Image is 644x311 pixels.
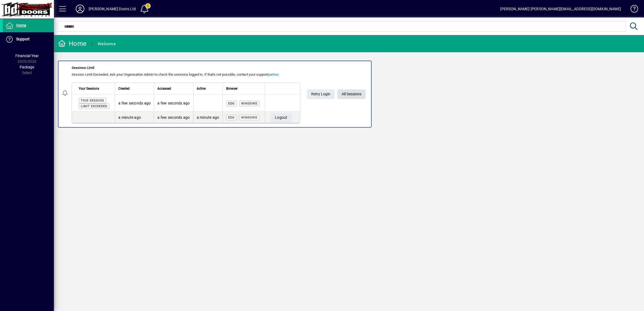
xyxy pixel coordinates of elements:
[3,33,54,46] a: Support
[271,113,292,123] button: Logout
[79,86,99,92] span: Your Sessions
[81,104,107,108] span: Limit exceeded
[15,54,39,58] span: Financial Year
[81,99,104,102] span: This session
[337,89,366,99] a: All Sessions
[311,90,330,99] span: Retry Login
[115,95,154,112] td: a few seconds ago
[275,113,288,122] span: Logout
[626,1,637,19] a: Knowledge Base
[226,86,238,92] span: Browser
[268,72,278,76] a: partner
[307,89,335,99] button: Retry Login
[157,86,171,92] span: Accessed
[54,61,644,128] app-alert-notification-menu-item: Sessions Limit
[228,102,235,105] span: Edg
[197,86,206,92] span: Active
[72,72,300,77] div: Session Limit Exceeded. Ask your Organisation Admin to check the sessions logged in. If that's no...
[154,112,193,123] td: a few seconds ago
[118,86,130,92] span: Created
[16,37,30,41] span: Support
[193,112,223,123] td: a minute ago
[241,102,257,105] span: Windows
[342,90,361,99] span: All Sessions
[20,65,34,69] span: Package
[154,95,193,112] td: a few seconds ago
[71,4,89,14] button: Profile
[16,23,26,27] span: Home
[98,40,116,48] div: Welcome
[241,116,257,119] span: Windows
[58,39,86,48] div: Home
[228,116,235,119] span: Edg
[500,5,621,13] div: [PERSON_NAME] [PERSON_NAME][EMAIL_ADDRESS][DOMAIN_NAME]
[115,112,154,123] td: a minute ago
[72,65,300,71] div: Sessions Limit
[89,5,136,13] div: [PERSON_NAME] Doors Ltd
